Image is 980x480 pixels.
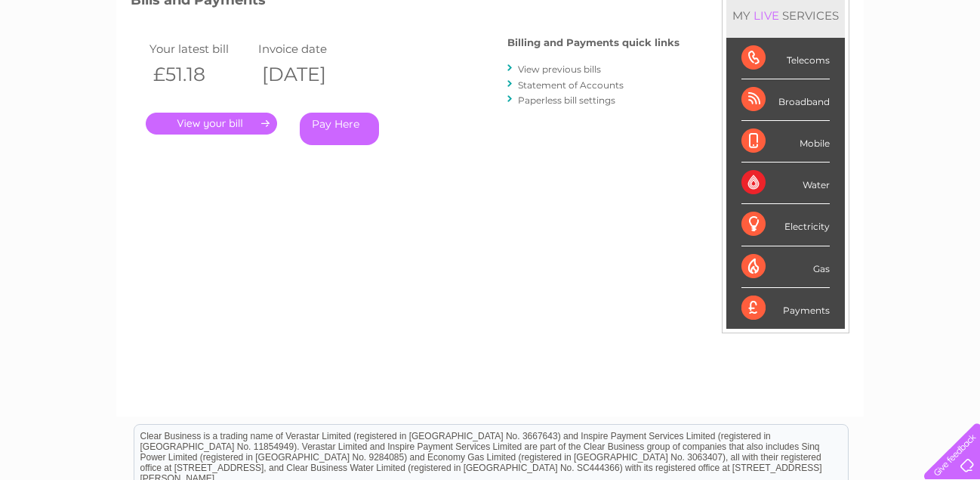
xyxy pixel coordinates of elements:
[752,64,785,76] a: Energy
[794,64,840,76] a: Telecoms
[930,64,966,76] a: Log out
[741,79,830,121] div: Broadband
[146,59,254,90] th: £51.18
[518,94,615,106] a: Paperless bill settings
[714,64,743,76] a: Water
[146,39,254,59] td: Your latest bill
[518,79,624,91] a: Statement of Accounts
[254,59,363,90] th: [DATE]
[146,113,277,135] a: .
[254,39,363,59] td: Invoice date
[695,8,800,26] a: 0333 014 3131
[518,63,601,75] a: View previous bills
[34,39,111,85] img: logo.png
[750,8,782,23] div: LIVE
[741,38,830,79] div: Telecoms
[134,8,848,73] div: Clear Business is a trading name of Verastar Limited (registered in [GEOGRAPHIC_DATA] No. 3667643...
[741,288,830,329] div: Payments
[741,121,830,163] div: Mobile
[507,37,680,48] h4: Billing and Payments quick links
[300,113,379,145] a: Pay Here
[741,204,830,246] div: Electricity
[849,64,871,76] a: Blog
[880,64,917,76] a: Contact
[741,163,830,204] div: Water
[741,246,830,288] div: Gas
